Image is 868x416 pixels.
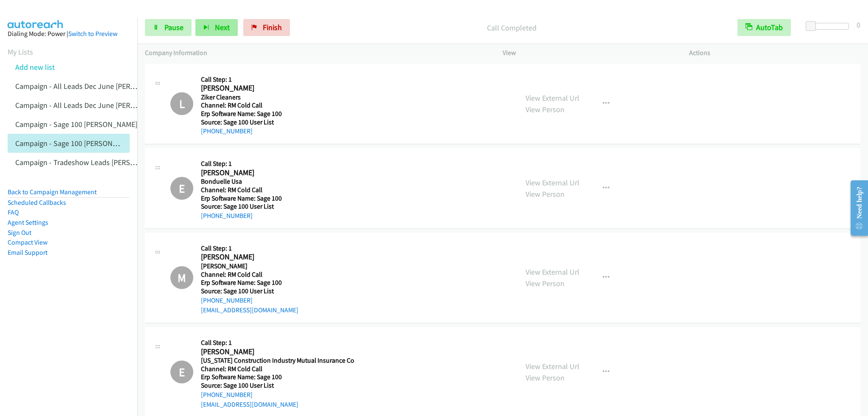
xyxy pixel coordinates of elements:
[8,248,47,256] a: Email Support
[201,381,354,390] h5: Source: Sage 100 User List
[8,29,130,39] div: Dialing Mode: Power |
[170,266,193,289] h1: M
[8,188,97,196] a: Back to Campaign Management
[201,296,253,304] a: [PHONE_NUMBER]
[201,373,354,381] h5: Erp Software Name: Sage 100
[195,19,238,36] button: Next
[170,177,193,200] h1: E
[15,62,55,72] a: Add new list
[164,22,184,32] span: Pause
[201,202,346,211] h5: Source: Sage 100 User List
[526,278,565,288] a: View Person
[201,127,253,135] a: [PHONE_NUMBER]
[15,119,137,129] a: Campaign - Sage 100 [PERSON_NAME]
[844,174,868,242] iframe: Resource Center
[15,138,162,148] a: Campaign - Sage 100 [PERSON_NAME] Cloned
[201,83,346,93] h2: [PERSON_NAME]
[263,22,282,32] span: Finish
[201,194,346,203] h5: Erp Software Name: Sage 100
[201,177,346,186] h5: Bonduelle Usa
[689,48,860,58] p: Actions
[8,229,31,237] a: Sign Out
[201,278,346,287] h5: Erp Software Name: Sage 100
[201,270,346,279] h5: Channel: RM Cold Call
[201,400,298,408] a: [EMAIL_ADDRESS][DOMAIN_NAME]
[8,198,66,207] a: Scheduled Callbacks
[145,48,487,58] p: Company Information
[201,186,346,194] h5: Channel: RM Cold Call
[8,238,47,246] a: Compact View
[15,81,169,91] a: Campaign - All Leads Dec June [PERSON_NAME]
[201,168,346,178] h2: [PERSON_NAME]
[201,365,354,373] h5: Channel: RM Cold Call
[201,118,346,127] h5: Source: Sage 100 User List
[526,178,579,187] a: View External Url
[201,252,346,262] h2: [PERSON_NAME]
[857,19,860,30] div: 0
[201,306,298,314] a: [EMAIL_ADDRESS][DOMAIN_NAME]
[201,287,346,295] h5: Source: Sage 100 User List
[201,339,354,347] h5: Call Step: 1
[201,75,346,84] h5: Call Step: 1
[201,244,346,253] h5: Call Step: 1
[15,157,189,167] a: Campaign - Tradeshow Leads [PERSON_NAME] Cloned
[170,92,193,115] h1: L
[215,22,230,32] span: Next
[201,212,253,220] a: [PHONE_NUMBER]
[243,19,290,36] a: Finish
[503,48,674,58] p: View
[201,262,346,270] h5: [PERSON_NAME]
[526,93,579,103] a: View External Url
[15,100,194,110] a: Campaign - All Leads Dec June [PERSON_NAME] Cloned
[201,101,346,110] h5: Channel: RM Cold Call
[8,218,48,226] a: Agent Settings
[170,361,193,383] h1: E
[68,30,117,38] a: Switch to Preview
[526,267,579,277] a: View External Url
[526,361,579,371] a: View External Url
[201,347,346,357] h2: [PERSON_NAME]
[201,391,253,399] a: [PHONE_NUMBER]
[526,105,565,114] a: View Person
[526,373,565,383] a: View Person
[8,208,19,216] a: FAQ
[201,356,354,365] h5: [US_STATE] Construction Industry Mutual Insurance Co
[145,19,192,36] a: Pause
[737,19,791,36] button: AutoTab
[201,160,346,168] h5: Call Step: 1
[8,47,33,57] a: My Lists
[201,93,346,102] h5: Ziker Cleaners
[201,110,346,118] h5: Erp Software Name: Sage 100
[301,22,722,33] p: Call Completed
[526,189,565,199] a: View Person
[810,23,849,30] div: Delay between calls (in seconds)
